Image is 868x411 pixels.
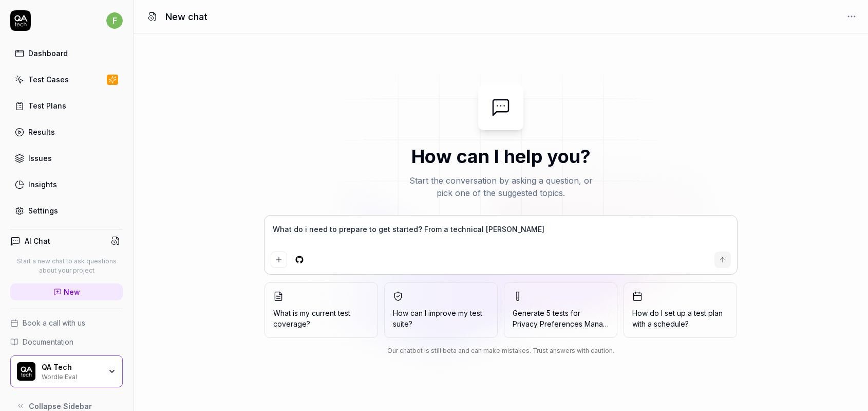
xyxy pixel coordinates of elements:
button: Add attachment [271,252,287,268]
button: f [106,10,123,31]
span: New [64,287,80,297]
div: Issues [28,153,52,164]
div: QA Tech [42,363,101,372]
h1: New chat [165,10,207,24]
a: New [10,283,123,300]
div: Test Plans [28,100,66,111]
div: Settings [28,205,58,216]
div: Dashboard [28,48,68,59]
span: Privacy Preferences Manage [513,319,612,328]
div: Test Cases [28,74,69,85]
a: Test Plans [10,96,123,116]
span: How do I set up a test plan with a schedule? [632,308,728,329]
a: Results [10,122,123,142]
textarea: What do i need to prepare to get started? From a technical st [271,222,731,247]
div: Our chatbot is still beta and can make mistakes. Trust answers with caution. [265,346,737,355]
h4: AI Chat [25,236,50,246]
img: QA Tech Logo [17,362,35,381]
button: How do I set up a test plan with a schedule? [624,282,737,338]
span: f [106,12,123,29]
span: Book a call with us [23,317,85,328]
button: What is my current test coverage? [265,282,378,338]
span: Generate 5 tests for [513,308,609,329]
span: Documentation [23,336,73,347]
span: What is my current test coverage? [273,308,369,329]
a: Test Cases [10,69,123,90]
button: Generate 5 tests forPrivacy Preferences Manage [504,282,617,338]
a: Book a call with us [10,317,123,328]
div: Wordle Eval [42,372,101,380]
a: Insights [10,174,123,194]
p: Start a new chat to ask questions about your project [10,257,123,275]
a: Settings [10,201,123,221]
div: Insights [28,179,57,190]
span: How can I improve my test suite? [393,308,489,329]
button: How can I improve my test suite? [384,282,498,338]
a: Documentation [10,336,123,347]
button: QA Tech LogoQA TechWordle Eval [10,355,123,387]
a: Dashboard [10,43,123,63]
a: Issues [10,148,123,168]
div: Results [28,127,55,137]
